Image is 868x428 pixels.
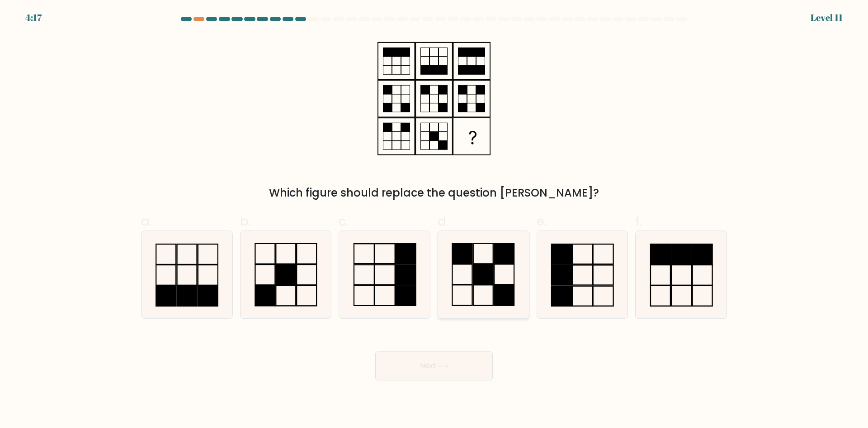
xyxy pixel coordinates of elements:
[339,212,349,230] span: c.
[438,212,448,230] span: d.
[635,212,642,230] span: f.
[141,212,152,230] span: a.
[811,11,843,24] div: Level 11
[375,351,493,380] button: Next
[240,212,251,230] span: b.
[537,212,547,230] span: e.
[146,185,722,201] div: Which figure should replace the question [PERSON_NAME]?
[25,11,42,24] div: 4:17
